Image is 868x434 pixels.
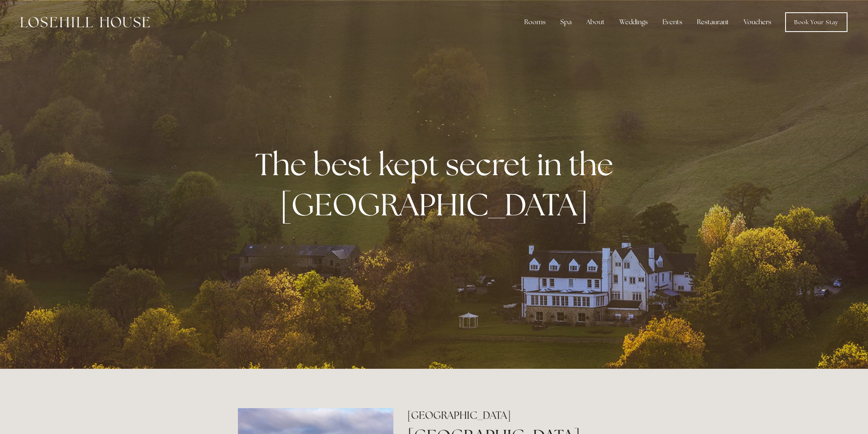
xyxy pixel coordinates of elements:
[613,14,654,30] div: Weddings
[580,14,611,30] div: About
[737,14,778,30] a: Vouchers
[785,12,847,32] a: Book Your Stay
[407,408,630,423] h2: [GEOGRAPHIC_DATA]
[656,14,689,30] div: Events
[21,17,150,27] img: Losehill House
[255,144,620,224] strong: The best kept secret in the [GEOGRAPHIC_DATA]
[554,14,578,30] div: Spa
[690,14,736,30] div: Restaurant
[518,14,552,30] div: Rooms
